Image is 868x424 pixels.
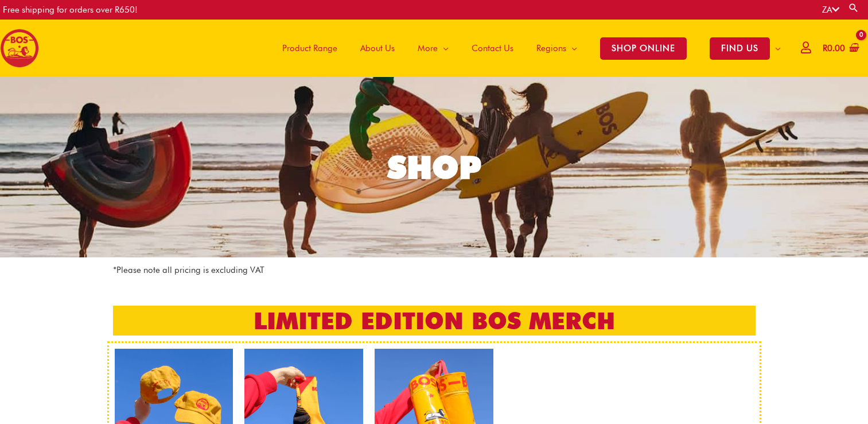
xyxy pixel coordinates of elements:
span: SHOP ONLINE [600,37,687,60]
a: Regions [525,20,589,77]
a: Search button [848,2,859,13]
p: *Please note all pricing is excluding VAT [113,263,756,277]
span: Regions [536,31,566,65]
bdi: 0.00 [823,43,845,53]
a: About Us [349,20,406,77]
span: FIND US [710,37,770,60]
div: SHOP [387,152,481,183]
h2: LIMITED EDITION BOS MERCH [113,306,756,336]
a: Contact Us [460,20,525,77]
a: ZA [822,5,839,15]
a: More [406,20,460,77]
span: More [418,31,438,65]
span: Product Range [282,31,337,65]
span: About Us [360,31,395,65]
span: Contact Us [472,31,513,65]
nav: Site Navigation [262,20,792,77]
a: SHOP ONLINE [589,20,698,77]
a: Product Range [271,20,349,77]
a: View Shopping Cart, empty [820,36,859,61]
span: R [823,43,827,53]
